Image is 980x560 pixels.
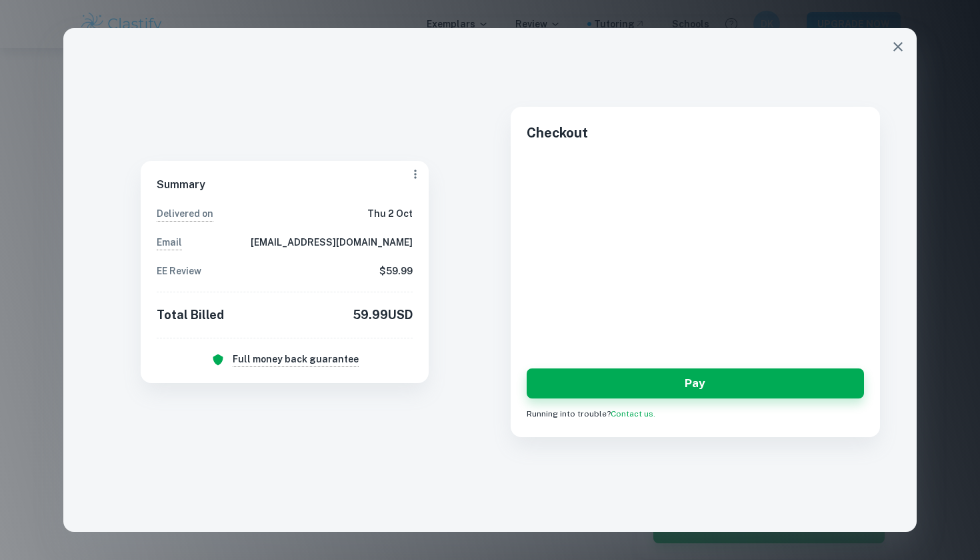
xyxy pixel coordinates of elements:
h6: Summary [157,177,412,193]
iframe: Secure payment input frame [524,151,867,355]
p: EE Review [157,264,201,278]
p: [EMAIL_ADDRESS][DOMAIN_NAME] [251,235,413,250]
p: Total Billed [157,306,224,324]
p: Thu 2 Oct [367,206,413,222]
button: Pay [527,368,864,398]
a: Contact us. [611,409,655,418]
h5: Checkout [527,123,864,143]
p: $ 59.99 [379,264,413,278]
h6: If our review is not accurate or there are any critical mistakes, we will fully refund your payment. [233,352,359,367]
p: We will notify you here once your review is completed [157,235,182,250]
span: Running into trouble? [527,409,655,418]
p: 59.99 USD [353,306,413,324]
p: Delivery in 3 business days. Weekends don't count. It's possible that the review will be delivere... [157,206,213,222]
